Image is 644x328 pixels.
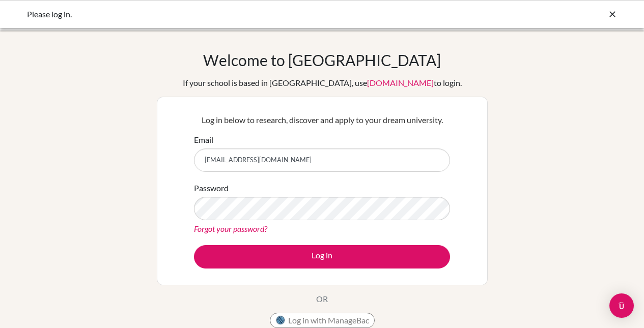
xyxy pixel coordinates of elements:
[194,224,267,233] a: Forgot your password?
[194,245,450,269] button: Log in
[203,51,441,69] h1: Welcome to [GEOGRAPHIC_DATA]
[27,8,465,20] div: Please log in.
[183,77,462,89] div: If your school is based in [GEOGRAPHIC_DATA], use to login.
[194,182,229,194] label: Password
[194,134,213,146] label: Email
[316,293,328,305] p: OR
[194,114,450,126] p: Log in below to research, discover and apply to your dream university.
[367,78,434,87] a: [DOMAIN_NAME]
[270,313,375,328] button: Log in with ManageBac
[609,293,634,318] div: Open Intercom Messenger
